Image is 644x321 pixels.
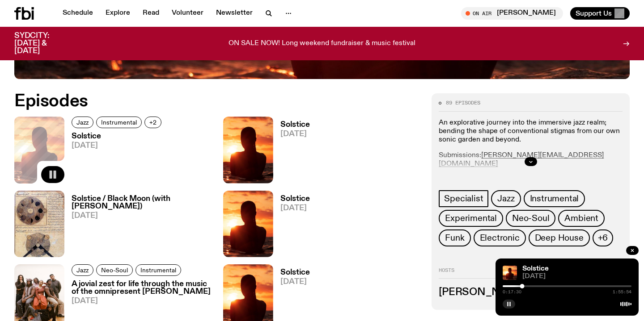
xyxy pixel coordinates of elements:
[480,233,520,243] span: Electronic
[530,194,579,204] span: Instrumental
[446,100,480,105] span: 89 episodes
[535,233,584,243] span: Deep House
[72,212,212,220] span: [DATE]
[522,273,631,280] span: [DATE]
[149,119,157,125] span: +2
[503,290,521,294] span: 0:17:30
[273,121,310,183] a: Solstice[DATE]
[211,7,258,20] a: Newsletter
[558,210,605,227] a: Ambient
[524,190,585,207] a: Instrumental
[522,265,549,272] a: Solstice
[439,210,503,227] a: Experimental
[101,119,137,125] span: Instrumental
[497,194,514,204] span: Jazz
[229,40,415,48] p: ON SALE NOW! Long weekend fundraiser & music festival
[439,268,623,279] h2: Hosts
[280,204,310,212] span: [DATE]
[445,213,497,223] span: Experimental
[598,233,608,243] span: +6
[72,195,212,210] h3: Solstice / Black Moon (with [PERSON_NAME])
[474,229,526,246] a: Electronic
[280,269,310,276] h3: Solstice
[529,229,590,246] a: Deep House
[100,7,136,20] a: Explore
[273,195,310,257] a: Solstice[DATE]
[96,264,133,276] a: Neo-Soul
[72,280,212,296] h3: A jovial zest for life through the music of the omnipresent [PERSON_NAME]
[57,7,98,20] a: Schedule
[14,93,421,109] h2: Episodes
[72,142,164,150] span: [DATE]
[593,229,614,246] button: +6
[439,190,488,207] a: Specialist
[76,119,89,125] span: Jazz
[576,9,612,17] span: Support Us
[72,297,212,305] span: [DATE]
[512,213,549,223] span: Neo-Soul
[280,278,310,286] span: [DATE]
[64,133,164,183] a: Solstice[DATE]
[223,117,273,183] img: A girl standing in the ocean as waist level, staring into the rise of the sun.
[444,194,483,204] span: Specialist
[506,210,555,227] a: Neo-Soul
[439,288,623,297] h3: [PERSON_NAME]
[64,195,212,257] a: Solstice / Black Moon (with [PERSON_NAME])[DATE]
[144,117,161,128] button: +2
[491,190,521,207] a: Jazz
[223,191,273,257] img: A girl standing in the ocean as waist level, staring into the rise of the sun.
[439,119,623,145] p: An explorative journey into the immersive jazz realm; bending the shape of conventional stigmas f...
[280,195,310,203] h3: Solstice
[101,267,128,273] span: Neo-Soul
[439,229,470,246] a: Funk
[166,7,209,20] a: Volunteer
[136,264,181,276] a: Instrumental
[137,7,165,20] a: Read
[14,32,72,55] h3: SYDCITY: [DATE] & [DATE]
[280,130,310,138] span: [DATE]
[96,117,142,128] a: Instrumental
[570,7,630,20] button: Support Us
[72,117,93,128] a: Jazz
[72,133,164,140] h3: Solstice
[461,7,563,20] button: On Air[PERSON_NAME]
[72,264,93,276] a: Jazz
[503,266,517,280] img: A girl standing in the ocean as waist level, staring into the rise of the sun.
[76,267,89,273] span: Jazz
[445,233,464,243] span: Funk
[14,191,64,257] img: A scanned scripture of medieval islamic astrology illustrating an eclipse
[140,267,176,273] span: Instrumental
[613,290,631,294] span: 1:55:54
[280,121,310,129] h3: Solstice
[564,213,598,223] span: Ambient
